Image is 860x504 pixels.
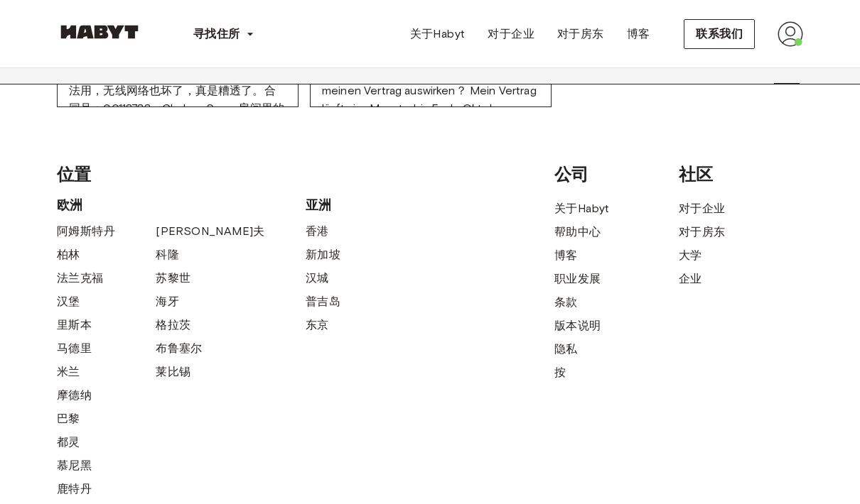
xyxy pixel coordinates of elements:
[57,293,80,310] a: 汉堡
[476,20,546,48] a: 对于企业
[557,27,604,40] font: 对于房东
[57,270,104,287] a: 法兰克福
[156,246,179,263] a: 科隆
[57,248,80,261] font: 柏林
[554,364,566,381] a: 按
[57,434,80,451] a: 都灵
[156,340,203,357] a: 布鲁塞尔
[616,20,662,48] a: 博客
[306,293,340,310] a: 普吉岛
[679,270,702,287] a: 企业
[679,202,726,215] font: 对于企业
[554,202,610,215] font: 关于Habyt
[156,270,190,287] a: 苏黎世
[57,387,92,404] a: 摩德纳
[57,341,92,355] font: 马德里
[679,247,702,264] a: 大学
[554,319,601,332] font: 版本说明
[306,248,340,261] font: 新加坡
[554,366,566,379] font: 按
[410,27,466,40] font: 关于Habyt
[57,457,92,474] a: 慕尼黑
[57,435,80,449] font: 都灵
[554,200,610,217] a: 关于Habyt
[679,248,702,262] font: 大学
[156,318,190,332] font: 格拉茨
[156,223,265,240] a: [PERSON_NAME]夫
[306,224,329,238] font: 香港
[57,363,80,380] a: 米兰
[156,271,190,285] font: 苏黎世
[57,482,92,495] font: 鹿特丹
[554,270,601,287] a: 职业发展
[57,412,80,425] font: 巴黎
[306,295,340,308] font: 普吉岛
[57,410,80,427] a: 巴黎
[57,224,115,238] font: 阿姆斯特丹
[69,13,284,168] font: 我希望有人来打扫房间并更换家具。桌子上有像染料一样的黑色焦油，整个房间非常脏，到处都是纸和垃圾，我还发现了看起来像毒品的白色粉末胶囊。床垫根本没法用，无线网络也坏了，真是糟透了。合同号：0011...
[554,247,578,264] a: 博客
[57,340,92,357] a: 马德里
[322,13,537,168] font: Mir ist aufgefallen, dass sich der Preis fürdieses Haus auf habyt geändert hat。网站上的价格为 700 欧元，而 7...
[57,317,92,334] a: 里斯本
[554,295,578,309] font: 条款
[57,365,80,378] font: 米兰
[57,459,92,472] font: 慕尼黑
[57,271,104,285] font: 法兰克福
[156,293,179,310] a: 海牙
[554,294,578,311] a: 条款
[554,317,601,334] a: 版本说明
[554,224,601,241] a: 帮助中心
[156,248,179,261] font: 科隆
[156,363,190,380] a: 莱比锡
[193,27,240,40] font: 寻找住所
[679,224,726,241] a: 对于房东
[156,295,179,308] font: 海牙
[554,225,601,239] font: 帮助中心
[57,388,92,402] font: 摩德纳
[57,318,92,332] font: 里斯本
[554,341,578,358] a: 隐私
[156,341,203,355] font: 布鲁塞尔
[627,27,650,40] font: 博客
[679,200,726,217] a: 对于企业
[679,225,726,239] font: 对于房东
[306,318,329,332] font: 东京
[306,270,329,287] a: 汉城
[696,27,743,40] font: 联系我们
[306,223,329,240] a: 香港
[57,164,91,185] font: 位置
[554,164,588,185] font: 公司
[156,365,190,378] font: 莱比锡
[554,248,578,262] font: 博客
[57,295,80,308] font: 汉堡
[684,19,755,49] button: 联系我们
[306,197,331,213] font: 亚洲
[306,317,329,334] a: 东京
[156,224,265,238] font: [PERSON_NAME]夫
[679,164,713,185] font: 社区
[306,246,340,263] a: 新加坡
[679,272,702,285] font: 企业
[57,223,115,240] a: 阿姆斯特丹
[156,317,190,334] a: 格拉茨
[57,246,80,263] a: 柏林
[554,272,601,285] font: 职业发展
[488,27,534,40] font: 对于企业
[57,25,142,39] img: 哈比特
[399,20,477,48] a: 关于Habyt
[306,271,329,285] font: 汉城
[778,21,803,47] img: 头像
[182,20,266,48] button: 寻找住所
[57,481,92,498] a: 鹿特丹
[57,197,82,213] font: 欧洲
[546,20,616,48] a: 对于房东
[554,342,578,356] font: 隐私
